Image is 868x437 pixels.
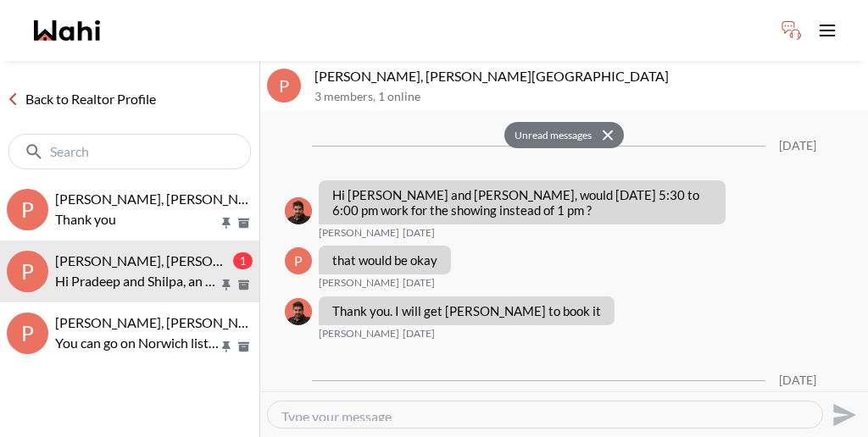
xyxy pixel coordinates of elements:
[403,327,435,340] time: 2025-09-20T01:22:54.130Z
[235,216,253,230] button: Archive
[55,209,219,230] p: Thank you
[779,373,816,388] div: [DATE]
[285,298,312,325] div: Faraz Azam
[332,187,712,218] p: Hi [PERSON_NAME] and [PERSON_NAME], would [DATE] 5:30 to 6:00 pm work for the showing instead of ...
[319,276,399,290] span: [PERSON_NAME]
[314,68,861,85] p: [PERSON_NAME], [PERSON_NAME][GEOGRAPHIC_DATA]
[7,189,48,230] div: P
[55,314,272,330] span: [PERSON_NAME], [PERSON_NAME]
[319,226,399,240] span: [PERSON_NAME]
[403,226,435,240] time: 2025-09-20T01:01:24.196Z
[285,298,312,325] img: F
[314,90,861,104] p: 3 members , 1 online
[219,216,234,230] button: Pin
[235,278,253,292] button: Archive
[50,143,213,160] input: Search
[7,251,48,292] div: P
[810,14,844,47] button: Toggle open navigation menu
[267,69,301,102] div: P
[7,313,48,354] div: P
[319,327,399,340] span: [PERSON_NAME]
[219,278,234,292] button: Pin
[55,252,409,268] span: [PERSON_NAME], [PERSON_NAME][GEOGRAPHIC_DATA]
[332,252,437,268] p: that would be okay
[285,247,312,274] div: P
[55,333,219,353] p: You can go on Norwich listing and book showing as per the time you want
[55,271,219,291] p: Hi Pradeep and Shilpa, an offer has been submitted for [STREET_ADDRESS]. If you’re still interest...
[285,197,312,224] img: F
[779,139,816,153] div: [DATE]
[233,252,253,269] div: 1
[285,197,312,224] div: Faraz Azam
[235,340,253,354] button: Archive
[504,122,597,149] button: Unread messages
[55,191,272,207] span: [PERSON_NAME], [PERSON_NAME]
[34,20,100,41] a: Wahi homepage
[281,408,809,421] textarea: Type your message
[332,303,601,318] p: Thank you. I will get [PERSON_NAME] to book it
[219,340,234,354] button: Pin
[403,276,435,290] time: 2025-09-20T01:14:38.315Z
[823,396,861,434] button: Send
